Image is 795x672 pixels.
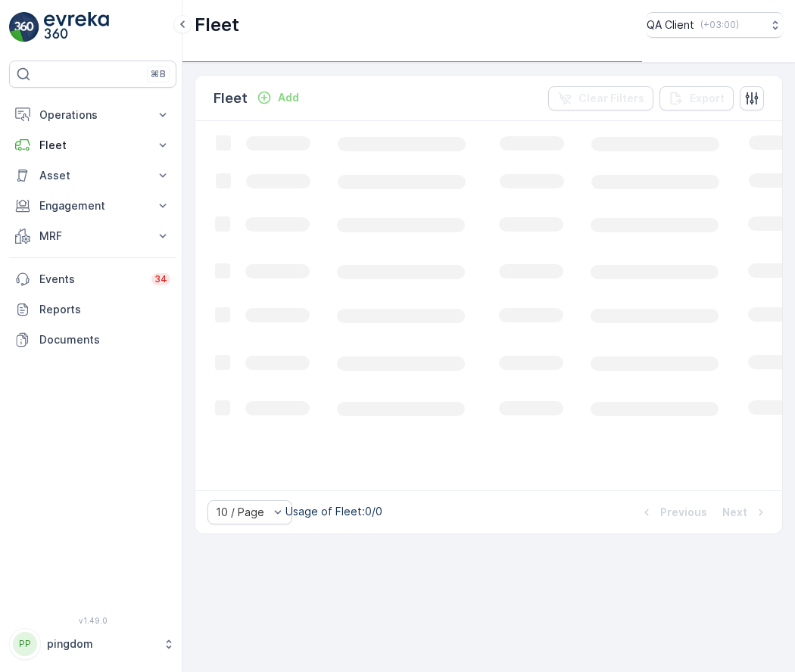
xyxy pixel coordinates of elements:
[39,138,146,153] p: Fleet
[39,302,170,317] p: Reports
[638,503,709,521] button: Previous
[39,198,146,213] p: Engagement
[722,505,747,520] p: Next
[9,221,176,251] button: MRF
[660,505,707,520] p: Previous
[214,88,248,109] p: Fleet
[9,325,176,355] a: Documents
[285,504,382,519] p: Usage of Fleet : 0/0
[47,636,155,652] p: pingdom
[39,168,146,183] p: Asset
[9,264,176,294] a: Events34
[39,332,170,347] p: Documents
[9,160,176,191] button: Asset
[721,503,770,521] button: Next
[9,191,176,221] button: Engagement
[9,616,176,625] span: v 1.49.0
[154,273,167,285] p: 34
[647,12,783,38] button: QA Client(+03:00)
[9,100,176,130] button: Operations
[578,91,644,106] p: Clear Filters
[9,12,39,42] img: logo
[44,12,109,42] img: logo_light-DOdMpM7g.png
[39,272,142,287] p: Events
[647,17,694,33] p: QA Client
[13,632,37,656] div: PP
[39,107,146,123] p: Operations
[9,130,176,160] button: Fleet
[195,13,239,37] p: Fleet
[9,628,176,660] button: PPpingdom
[278,90,299,105] p: Add
[659,86,734,110] button: Export
[39,229,146,244] p: MRF
[700,19,739,31] p: ( +03:00 )
[251,89,305,107] button: Add
[151,68,166,80] p: ⌘B
[548,86,653,110] button: Clear Filters
[9,294,176,325] a: Reports
[690,91,725,106] p: Export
